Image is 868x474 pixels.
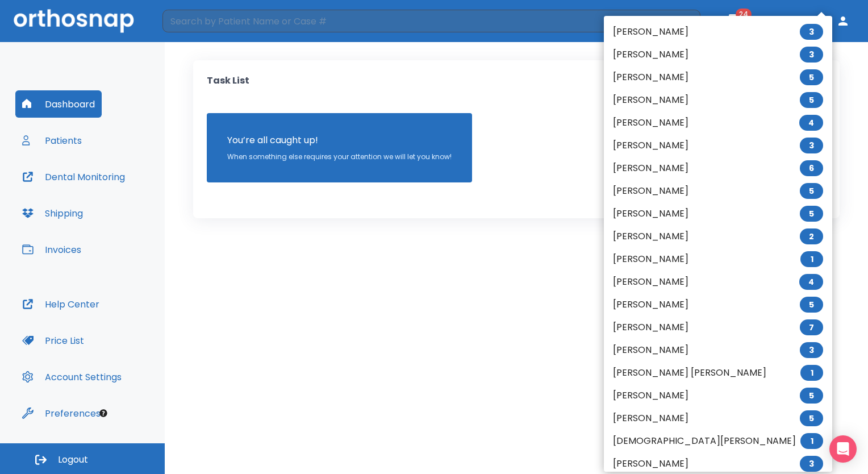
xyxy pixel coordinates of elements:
[800,297,823,313] span: 5
[800,24,823,40] span: 3
[604,248,832,271] li: [PERSON_NAME]
[604,384,832,407] li: [PERSON_NAME]
[800,206,823,222] span: 5
[604,225,832,248] li: [PERSON_NAME]
[604,339,832,361] li: [PERSON_NAME]
[800,342,823,358] span: 3
[800,410,823,426] span: 5
[604,361,832,384] li: [PERSON_NAME] [PERSON_NAME]
[604,430,832,452] li: [DEMOGRAPHIC_DATA][PERSON_NAME]
[604,316,832,339] li: [PERSON_NAME]
[604,157,832,180] li: [PERSON_NAME]
[604,43,832,66] li: [PERSON_NAME]
[604,89,832,111] li: [PERSON_NAME]
[604,180,832,202] li: [PERSON_NAME]
[800,183,823,199] span: 5
[604,66,832,89] li: [PERSON_NAME]
[800,251,823,267] span: 1
[604,271,832,293] li: [PERSON_NAME]
[799,274,823,290] span: 4
[604,134,832,157] li: [PERSON_NAME]
[799,115,823,131] span: 4
[800,456,823,472] span: 3
[800,138,823,153] span: 3
[604,111,832,134] li: [PERSON_NAME]
[800,160,823,176] span: 6
[800,319,823,335] span: 7
[800,228,823,244] span: 2
[800,92,823,108] span: 5
[800,433,823,449] span: 1
[829,435,857,463] div: Open Intercom Messenger
[604,20,832,43] li: [PERSON_NAME]
[604,407,832,430] li: [PERSON_NAME]
[800,365,823,381] span: 1
[800,388,823,404] span: 5
[604,293,832,316] li: [PERSON_NAME]
[800,47,823,63] span: 3
[604,202,832,225] li: [PERSON_NAME]
[800,69,823,85] span: 5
